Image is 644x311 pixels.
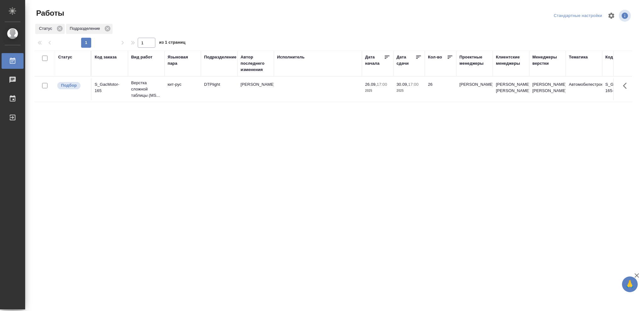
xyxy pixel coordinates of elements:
[95,54,117,60] div: Код заказа
[95,81,125,94] div: S_GacMotor-165
[39,25,54,32] p: Статус
[35,24,65,34] div: Статус
[131,80,161,99] p: Верстка сложной таблицы (MS...
[619,78,634,93] button: Здесь прячутся важные кнопки
[532,81,563,94] p: [PERSON_NAME], [PERSON_NAME]
[456,78,493,100] td: [PERSON_NAME]
[58,54,72,60] div: Статус
[408,82,419,87] p: 17:00
[237,78,274,100] td: [PERSON_NAME]
[625,278,635,291] span: 🙏
[605,54,630,60] div: Код работы
[397,88,422,94] p: 2025
[57,81,88,90] div: Можно подбирать исполнителей
[428,54,442,60] div: Кол-во
[602,78,639,100] td: S_GacMotor-165-WK-010
[425,78,456,100] td: 26
[35,8,64,18] span: Работы
[604,8,619,23] span: Настроить таблицу
[622,276,638,292] button: 🙏
[397,54,415,67] div: Дата сдачи
[569,54,588,60] div: Тематика
[131,54,153,60] div: Вид работ
[377,82,387,87] p: 17:00
[164,78,201,100] td: кит-рус
[159,39,186,48] span: из 1 страниц
[397,82,408,87] p: 30.09,
[493,78,529,100] td: [PERSON_NAME], [PERSON_NAME]
[552,11,604,21] div: split button
[365,82,377,87] p: 26.09,
[168,54,198,67] div: Языковая пара
[277,54,305,60] div: Исполнитель
[619,10,632,22] span: Посмотреть информацию
[201,78,237,100] td: DTPlight
[70,25,102,32] p: Подразделение
[204,54,236,60] div: Подразделение
[241,54,271,73] div: Автор последнего изменения
[365,88,390,94] p: 2025
[61,82,77,89] p: Подбор
[66,24,113,34] div: Подразделение
[496,54,526,67] div: Клиентские менеджеры
[459,54,490,67] div: Проектные менеджеры
[365,54,384,67] div: Дата начала
[569,81,599,88] p: Автомобилестроение
[532,54,563,67] div: Менеджеры верстки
